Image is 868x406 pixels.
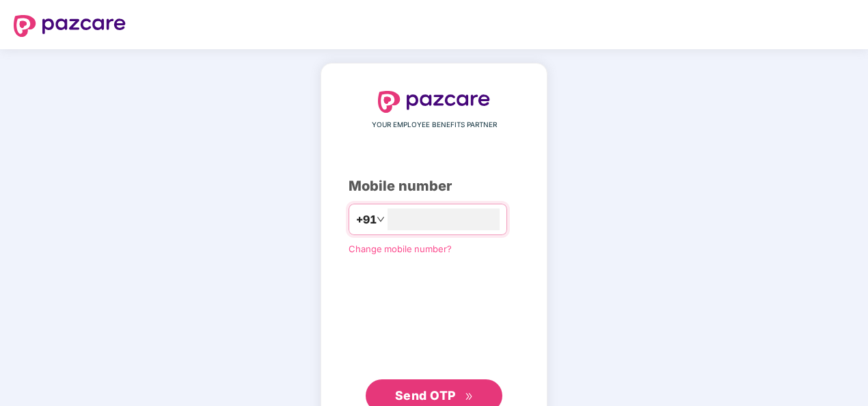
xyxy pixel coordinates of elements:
img: logo [378,91,490,113]
span: +91 [356,211,377,228]
a: Change mobile number? [349,243,452,254]
span: Send OTP [395,388,456,403]
div: Mobile number [349,176,519,197]
span: YOUR EMPLOYEE BENEFITS PARTNER [372,120,497,131]
span: down [377,215,385,224]
span: double-right [465,392,474,401]
img: logo [14,15,126,37]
